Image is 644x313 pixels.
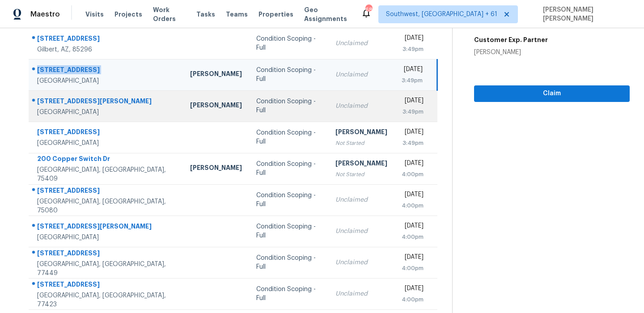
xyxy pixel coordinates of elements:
div: [STREET_ADDRESS] [37,127,176,139]
div: Condition Scoping - Full [256,191,321,209]
div: Condition Scoping - Full [256,66,321,84]
button: Claim [474,85,630,102]
span: Maestro [30,10,60,19]
div: Unclaimed [335,70,387,79]
div: [DATE] [402,159,424,170]
div: 3:49pm [402,139,424,148]
div: Not Started [335,170,387,179]
span: Geo Assignments [304,5,351,23]
div: [PERSON_NAME] [474,48,548,57]
div: [DATE] [402,127,424,139]
div: Condition Scoping - Full [256,97,321,115]
div: Condition Scoping - Full [256,128,321,146]
div: [STREET_ADDRESS] [37,65,176,76]
div: Condition Scoping - Full [256,285,321,303]
div: 4:00pm [402,295,424,304]
span: Visits [85,10,104,19]
div: [STREET_ADDRESS][PERSON_NAME] [37,222,176,233]
div: [PERSON_NAME] [335,127,387,139]
div: 4:00pm [402,264,424,273]
div: 3:49pm [402,45,424,54]
div: 4:00pm [402,170,424,179]
div: [PERSON_NAME] [190,163,242,174]
div: [GEOGRAPHIC_DATA] [37,108,176,117]
div: [DATE] [402,190,424,201]
span: Claim [481,88,623,99]
div: [GEOGRAPHIC_DATA] [37,233,176,242]
div: Not Started [335,139,387,148]
span: [PERSON_NAME] [PERSON_NAME] [539,5,631,23]
span: Tasks [196,11,215,17]
div: Condition Scoping - Full [256,160,321,178]
div: Condition Scoping - Full [256,222,321,240]
div: [GEOGRAPHIC_DATA] [37,76,176,85]
div: [GEOGRAPHIC_DATA], [GEOGRAPHIC_DATA], 77449 [37,260,176,278]
div: 4:00pm [402,201,424,210]
div: [STREET_ADDRESS] [37,34,176,45]
div: [DATE] [402,284,424,295]
span: Properties [258,10,293,19]
div: Unclaimed [335,39,387,48]
div: [DATE] [402,253,424,264]
h5: Customer Exp. Partner [474,35,548,44]
div: [DATE] [402,34,424,45]
div: Unclaimed [335,289,387,298]
div: [DATE] [402,96,424,107]
span: Projects [114,10,142,19]
div: [STREET_ADDRESS] [37,249,176,260]
div: Unclaimed [335,195,387,204]
div: Unclaimed [335,227,387,236]
div: 200 Copper Switch Dr [37,154,176,165]
div: [DATE] [402,221,424,233]
div: Condition Scoping - Full [256,34,321,52]
div: [GEOGRAPHIC_DATA], [GEOGRAPHIC_DATA], 77423 [37,291,176,309]
div: Condition Scoping - Full [256,254,321,271]
div: [PERSON_NAME] [335,159,387,170]
div: 4:00pm [402,233,424,241]
div: [GEOGRAPHIC_DATA], [GEOGRAPHIC_DATA], 75080 [37,197,176,215]
div: Unclaimed [335,102,387,110]
span: Teams [226,10,248,19]
div: 3:49pm [402,107,424,116]
div: Gilbert, AZ, 85296 [37,45,176,54]
div: [GEOGRAPHIC_DATA] [37,139,176,148]
div: [GEOGRAPHIC_DATA], [GEOGRAPHIC_DATA], 75409 [37,165,176,183]
div: 689 [365,5,372,14]
div: [PERSON_NAME] [190,69,242,80]
span: Work Orders [153,5,186,23]
div: [STREET_ADDRESS][PERSON_NAME] [37,97,176,108]
div: [STREET_ADDRESS] [37,280,176,291]
div: Unclaimed [335,258,387,267]
span: Southwest, [GEOGRAPHIC_DATA] + 61 [386,10,497,19]
div: 3:49pm [402,76,423,85]
div: [DATE] [402,65,423,76]
div: [STREET_ADDRESS] [37,186,176,197]
div: [PERSON_NAME] [190,101,242,112]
